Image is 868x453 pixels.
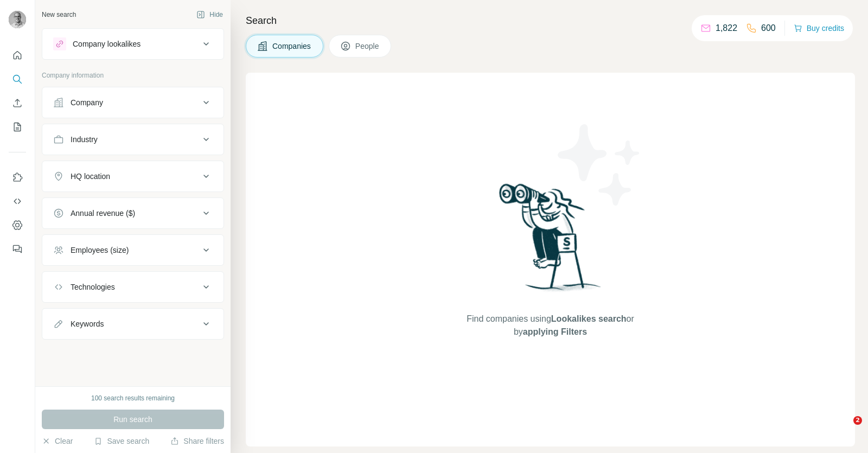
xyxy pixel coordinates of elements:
[9,69,26,89] button: Search
[9,46,26,65] button: Quick start
[42,200,224,226] button: Annual revenue ($)
[551,116,648,214] img: Surfe Illustration - Stars
[42,10,76,20] div: New search
[73,39,141,49] div: Company lookalikes
[9,117,26,137] button: My lists
[71,318,104,329] div: Keywords
[853,416,862,425] span: 2
[761,22,776,35] p: 600
[189,7,231,23] button: Hide
[42,71,224,80] p: Company information
[463,312,637,339] span: Find companies using or by
[42,436,73,446] button: Clear
[91,393,175,403] div: 100 search results remaining
[71,208,135,219] div: Annual revenue ($)
[716,22,737,35] p: 1,822
[272,41,312,52] span: Companies
[551,314,627,323] span: Lookalikes search
[831,416,857,442] iframe: Intercom live chat
[246,13,855,28] h4: Search
[71,171,110,182] div: HQ location
[794,21,844,36] button: Buy credits
[9,215,26,235] button: Dashboard
[9,93,26,113] button: Enrich CSV
[9,11,26,28] img: Avatar
[42,237,224,263] button: Employees (size)
[42,126,224,152] button: Industry
[42,163,224,189] button: HQ location
[71,97,103,108] div: Company
[42,311,224,337] button: Keywords
[71,282,115,292] div: Technologies
[170,436,224,446] button: Share filters
[71,134,98,145] div: Industry
[494,181,607,302] img: Surfe Illustration - Woman searching with binoculars
[42,90,224,116] button: Company
[523,327,587,336] span: applying Filters
[9,168,26,187] button: Use Surfe on LinkedIn
[42,274,224,300] button: Technologies
[355,41,380,52] span: People
[9,239,26,259] button: Feedback
[94,436,149,446] button: Save search
[42,31,224,57] button: Company lookalikes
[71,245,129,256] div: Employees (size)
[9,192,26,211] button: Use Surfe API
